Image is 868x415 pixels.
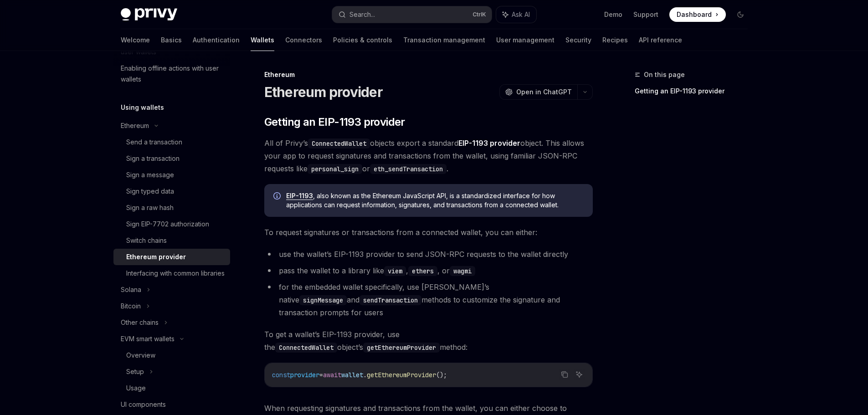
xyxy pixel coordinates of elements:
[126,202,174,213] div: Sign a raw hash
[319,371,323,379] span: =
[126,153,180,164] div: Sign a transaction
[113,232,230,249] a: Switch chains
[573,369,585,380] button: Ask AI
[126,137,182,148] div: Send a transaction
[264,84,383,100] h1: Ethereum provider
[264,70,593,79] div: Ethereum
[126,219,209,230] div: Sign EIP-7702 authorization
[733,7,748,22] button: Toggle dark mode
[308,138,370,149] code: ConnectedWallet
[113,265,230,282] a: Interfacing with common libraries
[273,192,282,201] svg: Info
[308,164,362,174] code: personal_sign
[332,6,492,23] button: Search...CtrlK
[126,350,155,361] div: Overview
[473,11,486,18] span: Ctrl K
[458,138,520,148] a: EIP-1193 provider
[251,29,274,51] a: Wallets
[264,115,405,129] span: Getting an EIP-1193 provider
[121,284,141,295] div: Solana
[264,328,593,354] span: To get a wallet’s EIP-1193 provider, use the object’s method:
[496,6,536,23] button: Ask AI
[496,29,555,51] a: User management
[113,249,230,265] a: Ethereum provider
[126,169,174,180] div: Sign a message
[360,295,421,305] code: sendTransaction
[113,396,230,413] a: UI components
[275,343,337,353] code: ConnectedWallet
[121,399,166,410] div: UI components
[126,235,167,246] div: Switch chains
[669,7,726,22] a: Dashboard
[363,343,440,353] code: getEthereumProvider
[264,226,593,239] span: To request signatures or transactions from a connected wallet, you can either:
[264,264,593,277] li: pass the wallet to a library like , , or
[121,63,225,85] div: Enabling offline actions with user wallets
[450,266,475,276] code: wagmi
[193,29,240,51] a: Authentication
[635,84,755,98] a: Getting an EIP-1193 provider
[113,134,230,150] a: Send a transaction
[126,186,174,197] div: Sign typed data
[286,192,313,200] a: EIP-1193
[290,371,319,379] span: provider
[113,167,230,183] a: Sign a message
[121,317,159,328] div: Other chains
[113,216,230,232] a: Sign EIP-7702 authorization
[161,29,182,51] a: Basics
[341,371,363,379] span: wallet
[126,251,186,262] div: Ethereum provider
[363,371,367,379] span: .
[499,84,577,100] button: Open in ChatGPT
[370,164,447,174] code: eth_sendTransaction
[633,10,658,19] a: Support
[299,295,347,305] code: signMessage
[121,301,141,312] div: Bitcoin
[264,248,593,261] li: use the wallet’s EIP-1193 provider to send JSON-RPC requests to the wallet directly
[644,69,685,80] span: On this page
[264,281,593,319] li: for the embedded wallet specifically, use [PERSON_NAME]’s native and methods to customize the sig...
[272,371,290,379] span: const
[403,29,485,51] a: Transaction management
[602,29,628,51] a: Recipes
[677,10,712,19] span: Dashboard
[639,29,682,51] a: API reference
[121,333,175,344] div: EVM smart wallets
[512,10,530,19] span: Ask AI
[264,137,593,175] span: All of Privy’s objects export a standard object. This allows your app to request signatures and t...
[121,120,149,131] div: Ethereum
[113,60,230,87] a: Enabling offline actions with user wallets
[323,371,341,379] span: await
[113,150,230,167] a: Sign a transaction
[384,266,406,276] code: viem
[565,29,591,51] a: Security
[121,102,164,113] h5: Using wallets
[121,29,150,51] a: Welcome
[113,183,230,200] a: Sign typed data
[113,347,230,364] a: Overview
[559,369,570,380] button: Copy the contents from the code block
[333,29,392,51] a: Policies & controls
[121,8,177,21] img: dark logo
[604,10,622,19] a: Demo
[285,29,322,51] a: Connectors
[436,371,447,379] span: ();
[408,266,437,276] code: ethers
[516,87,572,97] span: Open in ChatGPT
[113,200,230,216] a: Sign a raw hash
[126,383,146,394] div: Usage
[367,371,436,379] span: getEthereumProvider
[286,191,584,210] span: , also known as the Ethereum JavaScript API, is a standardized interface for how applications can...
[126,268,225,279] div: Interfacing with common libraries
[349,9,375,20] div: Search...
[126,366,144,377] div: Setup
[113,380,230,396] a: Usage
